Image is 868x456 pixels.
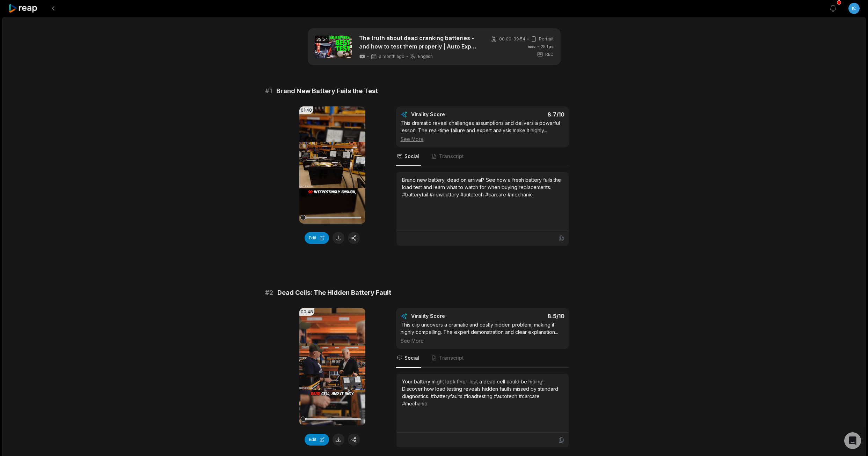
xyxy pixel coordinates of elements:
nav: Tabs [396,349,569,368]
span: a month ago [379,54,404,59]
span: Brand New Battery Fails the Test [276,86,378,96]
span: English [418,54,433,59]
span: # 1 [265,86,272,96]
span: # 2 [265,288,273,298]
video: Your browser does not support mp4 format. [299,106,365,224]
div: Brand new battery, dead on arrival? See how a fresh battery fails the load test and learn what to... [402,176,563,198]
span: 00:00 - 39:54 [499,36,525,42]
span: Transcript [439,354,464,361]
div: See More [401,337,564,344]
div: 8.5 /10 [489,313,564,320]
span: 25 [541,44,554,50]
div: This dramatic reveal challenges assumptions and delivers a powerful lesson. The real-time failure... [401,119,564,143]
span: Social [404,153,420,160]
div: Virality Score [411,313,486,320]
span: Dead Cells: The Hidden Battery Fault [277,288,391,298]
div: See More [401,135,564,143]
button: Edit [305,434,329,446]
div: Open Intercom Messenger [844,432,861,449]
span: Portrait [539,36,554,42]
div: Virality Score [411,111,486,118]
span: fps [547,44,554,49]
div: 8.7 /10 [489,111,564,118]
video: Your browser does not support mp4 format. [299,308,365,425]
span: Social [404,354,420,361]
button: Edit [305,232,329,244]
nav: Tabs [396,147,569,166]
span: Transcript [439,153,464,160]
a: The truth about dead cranking batteries - and how to test them properly | Auto Expert [PERSON_NAME] [359,34,480,51]
div: This clip uncovers a dramatic and costly hidden problem, making it highly compelling. The expert ... [401,321,564,344]
div: Your battery might look fine—but a dead cell could be hiding! Discover how load testing reveals h... [402,378,563,407]
span: RED [545,51,554,58]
